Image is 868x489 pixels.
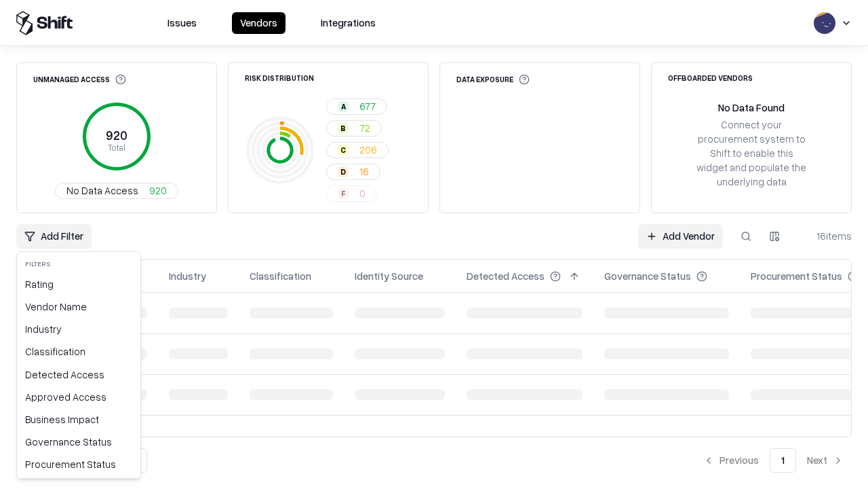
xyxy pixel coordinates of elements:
div: Approved Access [20,386,138,408]
div: Procurement Status [20,453,138,475]
div: Detected Access [20,363,138,386]
div: Industry [20,318,138,340]
div: Business Impact [20,408,138,431]
div: Classification [20,340,138,363]
div: Vendor Name [20,295,138,318]
div: Governance Status [20,431,138,453]
div: Add Filter [16,251,141,479]
div: Filters [20,255,138,273]
div: Rating [20,273,138,295]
